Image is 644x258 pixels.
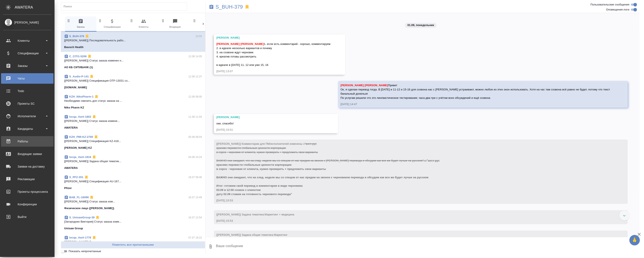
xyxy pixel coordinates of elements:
div: Клиенты [3,38,51,44]
svg: Зажми и перетащи, чтобы поменять порядок вкладок [161,19,165,23]
div: [PERSON_NAME] [216,115,323,119]
a: Рекламации [1,174,53,184]
div: S_UnisawGroup-3916.07 12:54[Загородних Виктория] Статус заказа изме...Unisaw Group [61,213,205,233]
div: Входящие заявки [3,151,51,157]
p: АО КБ СИТИБАНК (1) [64,65,93,69]
p: [[PERSON_NAME]] Спецификация OTP-13031 со... [64,79,202,83]
div: KZH_NikoPharm-112.08 08:00Необходимо сменить доп статус заказа на ...Niko Pharm KZ [61,92,205,112]
span: 🙏 [631,236,638,245]
p: [DOMAIN_NAME] [64,85,87,90]
p: 12.08 14:05 [188,54,202,59]
button: 🙏 [629,235,640,245]
a: locqa_AwA-1776 [69,236,91,239]
span: 1. если есть комментарий - хорошо, комментируем 2. в идеале несколько вариантов и почему 3. на со... [216,42,330,66]
div: locqa_AwA-181604.08 10:24[[PERSON_NAME]] Задана общая тематик...AWATERA [61,152,205,173]
div: Чаты [3,75,51,82]
div: Заказы [3,63,51,69]
a: Проекты процессинга [1,186,53,197]
div: Работы [3,138,51,145]
svg: Отписаться [87,54,92,59]
span: Пользовательские сообщения [590,3,629,7]
svg: Отписаться [90,195,94,199]
button: Пометить все прочитанными [61,241,205,249]
div: Конференции [3,201,51,207]
svg: Отписаться [90,74,94,79]
div: Выйти [3,214,51,220]
p: [Загородних Виктория] Статус заказа изме... [64,220,202,224]
span: Маркетинг + медицина [265,213,294,216]
p: [[PERSON_NAME]] Статус заказа измене... [64,240,202,244]
a: Конференции [1,199,53,210]
a: C_CITI1-5206 [69,55,87,58]
span: Оповещения-логи [606,8,629,12]
div: Проекты SC [3,100,51,107]
input: Поиск [64,4,187,9]
span: Показать непрочитанные [69,249,101,253]
span: Спецификации [98,19,126,29]
a: S_PFZ-351 [69,176,83,179]
a: S_UnisawGroup-39 [69,216,95,219]
div: Рекламации [3,176,51,182]
p: [[PERSON_NAME]] Статус заказа изменен н... [64,59,202,63]
a: S_Audio-P-141 [69,75,89,78]
p: 12.08 12:37 [188,74,202,79]
span: Тендеры [193,19,221,29]
span: Входящие [161,19,189,29]
span: "англ-рус красиво перевести глобальные ценности корпорации в сорсе - черновик от клиента, нужно п... [216,159,440,196]
svg: Отписаться [84,175,88,179]
svg: Зажми и перетащи, чтобы поменять порядок вкладок [67,19,71,23]
p: Pfizer [64,186,72,190]
svg: Отписаться [92,155,96,159]
div: [DATE] 14:47 [341,102,613,106]
span: [PERSON_NAME] [365,84,388,87]
p: Bausch Health [64,45,83,49]
svg: Отписаться [92,236,96,240]
div: Todo [3,88,51,94]
a: Todo [1,86,53,96]
p: [[PERSON_NAME]] Спецификация AU-167... [64,179,202,184]
span: [[PERSON_NAME]] Комментарии для ПМ/исполнителей изменены с на [216,142,440,196]
svg: Отписаться [85,34,89,38]
p: [[PERSON_NAME]] Задана общая тематик... [64,159,202,163]
div: locqa_AwA-180211.08 11:04[[PERSON_NAME]] Статус заказа измене...AWATERA [61,112,205,132]
svg: Отписаться [95,215,100,220]
svg: Отписаться [94,95,99,99]
p: 07.07 18:22 [188,236,202,240]
a: Выйти [1,212,53,222]
a: KZH_NikoPharm-1 [69,95,94,98]
a: Заявки на доставку [1,161,53,172]
span: [[PERSON_NAME]] Задана общая тематика: [216,233,288,236]
div: Спецификации [3,50,51,56]
div: S_BUH-37915:55[[PERSON_NAME]] Последовательность рабо...Bausch Health [61,32,205,52]
div: S_Audio-P-14112.08 12:37[[PERSON_NAME]] Спецификация OTP-13031 со...[DOMAIN_NAME] [61,72,205,92]
svg: Отписаться [94,135,98,139]
span: Привет Ок, я сделаю перевод тогда. В [DATE] и 11-12 и 15-16 для созвона нас с [PERSON_NAME] устра... [341,84,611,99]
span: Пометить все прочитанными [63,242,203,247]
a: S_BUH-379 [69,35,84,38]
span: [PERSON_NAME] [241,42,264,46]
a: Работы [1,136,53,147]
span: Маркетинг [274,233,288,236]
p: 16.07 13:49 [188,195,202,199]
p: Unisaw Group [64,226,83,231]
p: 15:55 [195,34,202,38]
svg: Зажми и перетащи, чтобы поменять порядок вкладок [130,19,134,23]
a: S_BUH-379 [216,5,243,9]
a: BAB_FL-16096 [69,196,89,199]
div: C_CITI1-520612.08 14:05[[PERSON_NAME]] Статус заказа изменен н...АО КБ СИТИБАНК (1) [61,52,205,72]
span: Заказы [67,19,95,29]
a: Входящие заявки [1,149,53,159]
p: 11.08 11:04 [188,115,202,119]
div: BAB_FL-1609616.07 13:49[[PERSON_NAME]] Статус заказа изм...Физическое лицо ([PERSON_NAME]) [61,193,205,213]
span: Клиенты [130,19,158,29]
div: Заявки на доставку [3,163,51,170]
span: [PERSON_NAME] [216,42,240,46]
p: [[PERSON_NAME]] Последовательность рабо... [64,38,202,43]
div: [PERSON_NAME] [3,20,51,25]
a: Чаты [1,73,53,84]
span: "англ-рус красиво перевести глобальные ценности корпорации в сорсе - черновик от клиента, нужно п... [216,142,424,162]
p: [[PERSON_NAME]] Статус заказа изм... [64,199,202,204]
svg: Отписаться [92,115,96,119]
div: S_PFZ-35118.07 09:46[[PERSON_NAME]] Спецификация AU-167...Pfizer [61,173,205,193]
